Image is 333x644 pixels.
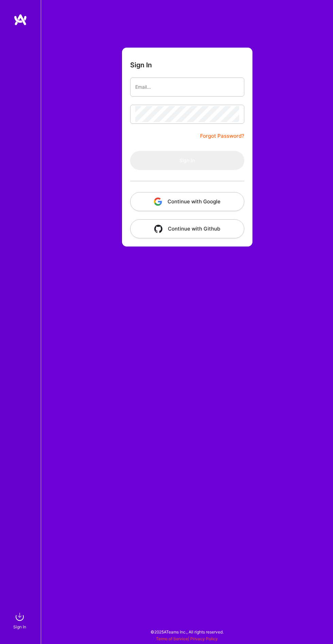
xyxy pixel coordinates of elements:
[130,192,244,211] button: Continue with Google
[14,610,27,630] a: sign inSign In
[156,636,218,641] span: |
[200,132,244,140] a: Forgot Password?
[130,61,152,69] h3: Sign In
[13,624,26,630] div: Sign In
[154,225,162,233] img: icon
[130,219,244,238] button: Continue with Github
[190,636,218,641] a: Privacy Policy
[41,624,333,641] div: © 2025 ATeams Inc., All rights reserved.
[156,636,188,641] a: Terms of Service
[130,151,244,170] button: Sign In
[14,14,27,26] img: logo
[135,79,239,95] input: Email...
[154,198,162,206] img: icon
[13,610,27,624] img: sign in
